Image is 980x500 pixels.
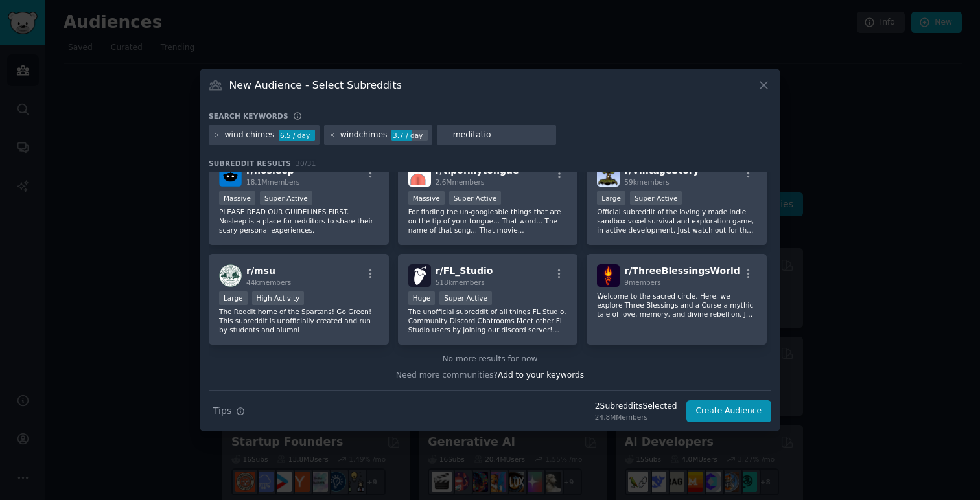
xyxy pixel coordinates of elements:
[624,266,740,276] span: r/ ThreeBlessingsWorld
[260,191,312,205] div: Super Active
[498,370,584,380] span: Add to your keywords
[219,291,248,305] div: Large
[624,178,669,186] span: 59k members
[209,159,291,168] span: Subreddit Results
[209,354,771,365] div: No more results for now
[597,207,756,234] p: Official subreddit of the lovingly made indie sandbox voxel survival and exploration game, in act...
[439,291,492,305] div: Super Active
[597,264,620,287] img: ThreeBlessingsWorld
[408,307,568,334] p: The unofficial subreddit of all things FL Studio. Community Discord Chatrooms Meet other FL Studi...
[408,207,568,234] p: For finding the un-googleable things that are on the tip of your tongue... That word... The name ...
[246,178,299,186] span: 18.1M members
[408,164,431,187] img: tipofmytongue
[209,365,771,381] div: Need more communities?
[453,130,552,141] input: New Keyword
[213,404,231,418] span: Tips
[408,191,445,205] div: Massive
[219,264,242,287] img: msu
[686,400,772,422] button: Create Audience
[296,159,316,167] span: 30 / 31
[219,191,255,205] div: Massive
[219,207,379,234] p: PLEASE READ OUR GUIDELINES FIRST. Nosleep is a place for redditors to share their scary personal ...
[279,130,315,141] div: 6.5 / day
[630,191,682,205] div: Super Active
[436,266,493,276] span: r/ FL_Studio
[408,264,431,287] img: FL_Studio
[209,111,288,120] h3: Search keywords
[624,165,699,176] span: r/ VintageStory
[595,413,677,422] div: 24.8M Members
[225,130,275,141] div: wind chimes
[408,291,436,305] div: Huge
[449,191,502,205] div: Super Active
[246,278,291,286] span: 44k members
[391,130,428,141] div: 3.7 / day
[436,178,485,186] span: 2.6M members
[436,165,519,176] span: r/ tipofmytongue
[219,307,379,334] p: The Reddit home of the Spartans! Go Green! This subreddit is unofficially created and run by stud...
[340,130,388,141] div: windchimes
[246,165,294,176] span: r/ nosleep
[219,164,242,187] img: nosleep
[436,278,485,286] span: 518k members
[209,400,250,422] button: Tips
[597,191,625,205] div: Large
[229,78,402,92] h3: New Audience - Select Subreddits
[624,278,661,286] span: 9 members
[597,164,620,187] img: VintageStory
[595,401,677,413] div: 2 Subreddit s Selected
[252,291,305,305] div: High Activity
[246,266,275,276] span: r/ msu
[597,291,756,319] p: Welcome to the sacred circle. Here, we explore Three Blessings and a Curse-a mythic tale of love,...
